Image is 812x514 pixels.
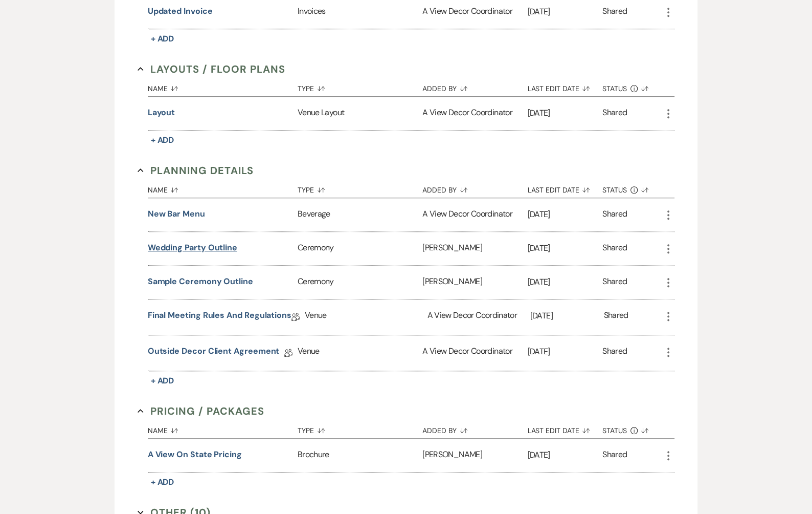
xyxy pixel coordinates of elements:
button: Layouts / Floor Plans [138,61,285,77]
span: + Add [151,135,174,145]
div: A View Decor Coordinator [427,299,530,335]
div: Shared [602,448,627,462]
button: Last Edit Date [527,178,602,198]
button: Last Edit Date [527,419,602,438]
button: Updated invoice [148,5,213,17]
button: Pricing / Packages [138,403,264,419]
span: + Add [151,477,174,487]
div: Shared [602,242,627,255]
div: A View Decor Coordinator [422,335,527,371]
div: A View Decor Coordinator [422,97,527,130]
div: Brochure [298,439,422,472]
div: Shared [602,106,627,120]
p: [DATE] [527,345,602,358]
span: + Add [151,33,174,44]
div: Venue [298,335,422,371]
div: Venue [305,299,427,335]
div: Shared [602,5,627,19]
p: [DATE] [527,208,602,221]
div: Beverage [298,198,422,231]
a: Outside Decor Client Agreement [148,345,280,361]
button: Type [298,419,422,438]
button: Added By [422,419,527,438]
p: [DATE] [530,309,604,323]
span: Status [602,427,627,434]
div: Venue Layout [298,97,422,130]
button: Added By [422,77,527,96]
button: + Add [148,133,177,147]
p: [DATE] [527,448,602,462]
button: Wedding Party Outline [148,242,237,254]
button: + Add [148,475,177,489]
div: [PERSON_NAME] [422,266,527,299]
button: Name [148,419,298,438]
button: Layout [148,106,175,119]
span: + Add [151,375,174,386]
button: Status [602,77,662,96]
button: Name [148,178,298,198]
p: [DATE] [527,275,602,289]
button: A View on State Pricing [148,448,242,461]
div: Shared [603,309,628,325]
button: Status [602,178,662,198]
p: [DATE] [527,5,602,18]
div: [PERSON_NAME] [422,439,527,472]
button: Sample Ceremony Outline [148,275,253,288]
button: Type [298,178,422,198]
button: Status [602,419,662,438]
p: [DATE] [527,242,602,255]
button: Type [298,77,422,96]
div: [PERSON_NAME] [422,232,527,265]
div: A View Decor Coordinator [422,198,527,231]
div: Shared [602,208,627,222]
span: Status [602,85,627,92]
button: New Bar Menu [148,208,205,220]
button: Last Edit Date [527,77,602,96]
div: Shared [602,275,627,289]
a: Final Meeting Rules and Regulations [148,309,291,325]
div: Ceremony [298,266,422,299]
button: Planning Details [138,163,254,178]
p: [DATE] [527,106,602,120]
div: Ceremony [298,232,422,265]
span: Status [602,186,627,194]
button: Added By [422,178,527,198]
div: Shared [602,345,627,361]
button: + Add [148,374,177,388]
button: Name [148,77,298,96]
button: + Add [148,32,177,46]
